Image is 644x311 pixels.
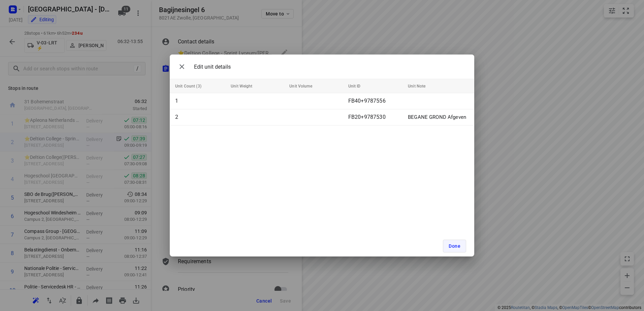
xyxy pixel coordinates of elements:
[289,82,321,90] span: Unit Volume
[170,109,228,126] td: 2
[408,113,466,121] p: BEGANE GROND Afgeven
[231,82,261,90] span: Unit Weight
[175,60,231,73] div: Edit unit details
[175,82,210,90] span: Unit Count (3)
[443,240,466,252] button: Done
[170,93,228,109] td: 1
[346,109,405,126] td: FB20+9787530
[346,93,405,109] td: FB40+9787556
[408,82,434,90] span: Unit Note
[348,82,369,90] span: Unit ID
[449,243,460,249] span: Done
